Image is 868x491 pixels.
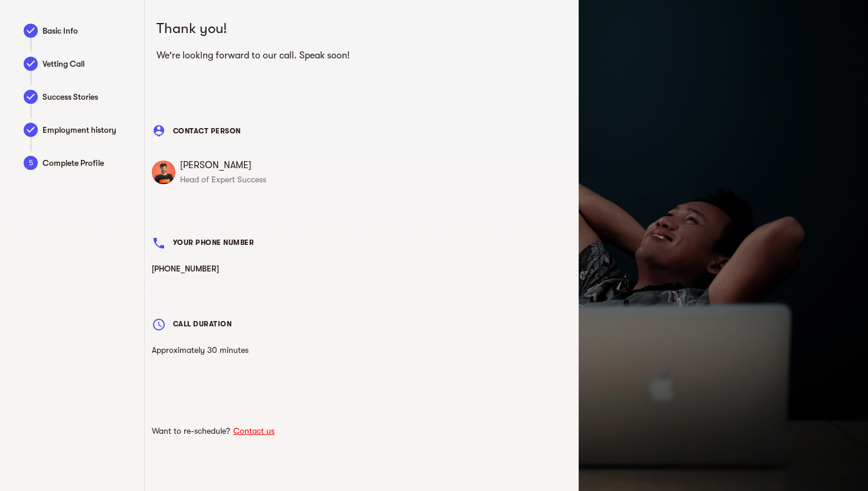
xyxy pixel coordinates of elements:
[43,57,132,71] span: Vetting Call
[230,426,278,436] a: Contact us
[29,159,33,167] text: 5
[43,24,132,38] span: Basic Info
[152,261,572,276] h6: [PHONE_NUMBER]
[152,124,166,138] span: person_pin
[147,338,253,362] div: Approximately 30 minutes
[156,19,567,38] h5: Thank you!
[180,158,572,172] span: [PERSON_NAME]
[152,424,278,438] p: Want to re-schedule?
[173,122,241,140] span: CONTACT PERSON
[152,236,166,250] span: phone
[180,172,572,186] p: Head of Expert Success
[156,47,567,64] h6: We're looking forward to our call. Speak soon!
[173,315,231,333] span: CALL DURATION
[43,156,132,170] span: Complete Profile
[173,233,254,252] span: YOUR PHONE NUMBER
[43,90,132,104] span: Success Stories
[43,123,132,137] span: Employment history
[152,317,166,332] span: access_time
